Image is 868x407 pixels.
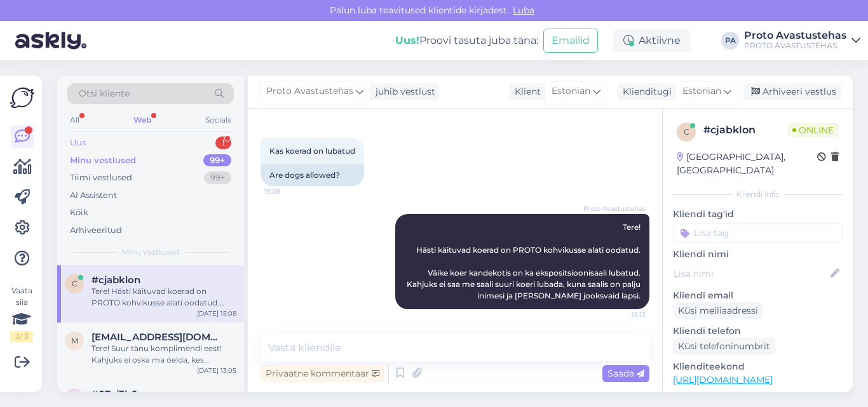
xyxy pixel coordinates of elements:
div: juhib vestlust [370,85,435,98]
button: Emailid [543,29,598,53]
div: Proovi tasuta juba täna: [395,33,538,48]
div: Arhiveeritud [70,224,122,237]
b: Uus! [395,34,419,46]
div: Are dogs allowed? [261,164,364,186]
span: 15:13 [598,310,646,319]
div: All [67,112,82,128]
span: Online [787,123,839,137]
div: Uus [70,137,86,149]
a: [URL][DOMAIN_NAME] [673,374,773,385]
div: Socials [203,112,234,128]
div: Aktiivne [613,29,691,52]
div: Klienditugi [618,85,672,98]
div: Proto Avastustehas [744,30,846,41]
div: Minu vestlused [70,154,136,167]
p: Kliendi tag'id [673,208,843,221]
div: Küsi meiliaadressi [673,302,763,319]
p: Kliendi email [673,289,843,302]
span: Estonian [682,84,721,98]
p: Vaata edasi ... [673,390,843,402]
span: m [71,336,78,345]
span: Proto Avastustehas [266,84,353,98]
div: Web [131,112,154,128]
div: 99+ [204,171,231,184]
div: Kõik [70,206,88,219]
div: Küsi telefoninumbrit [673,338,775,355]
span: Estonian [552,84,590,98]
p: Kliendi nimi [673,248,843,261]
span: #87vj3k6r [92,389,140,400]
span: Kas koerad on lubatud [269,146,355,156]
input: Lisa nimi [674,267,828,281]
span: Saada [607,368,644,379]
span: Proto Avastustehas [583,204,646,213]
span: Minu vestlused [122,246,179,258]
input: Lisa tag [673,224,843,243]
span: c [72,279,78,288]
div: Tere! Suur tänu komplimendi eest! Kahjuks ei oska ma öelda, kes valmistas Suveterrasil olevad kla... [92,343,236,366]
a: Proto AvastustehasPROTO AVASTUSTEHAS [744,30,860,51]
div: Klient [510,85,541,98]
div: AI Assistent [70,189,117,202]
div: 2 / 3 [10,331,33,342]
div: Kliendi info [673,189,843,200]
div: PROTO AVASTUSTEHAS [744,41,846,51]
img: Askly Logo [10,86,34,110]
p: Kliendi telefon [673,324,843,338]
div: Privaatne kommentaar [261,365,384,382]
div: 1 [215,137,231,149]
span: muinasjutt1@gmail.com [92,331,224,343]
p: Klienditeekond [673,360,843,373]
div: Tiimi vestlused [70,171,132,184]
span: Otsi kliente [79,87,130,100]
div: # cjabklon [703,123,787,138]
div: [DATE] 13:05 [197,366,236,375]
div: [GEOGRAPHIC_DATA], [GEOGRAPHIC_DATA] [677,150,817,177]
span: Luba [509,4,538,16]
div: [DATE] 15:08 [197,309,236,318]
div: Tere! Hästi käituvad koerad on PROTO kohvikusse alati oodatud. Väike koer kandekotis on ka ekspos... [92,286,236,309]
span: #cjabklon [92,274,140,286]
div: Arhiveeri vestlus [743,83,841,100]
div: Vaata siia [10,285,33,342]
span: 15:08 [264,187,312,196]
span: c [684,127,689,137]
div: PA [721,32,739,50]
div: 99+ [203,154,231,167]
